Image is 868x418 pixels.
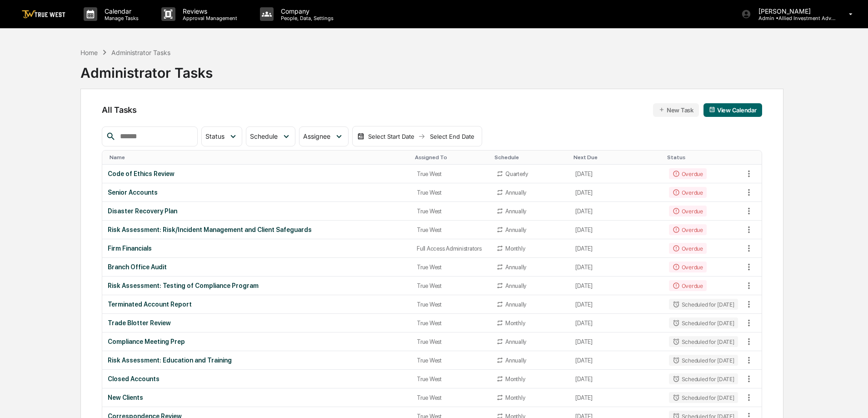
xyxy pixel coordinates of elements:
[570,351,663,370] td: [DATE]
[667,154,740,161] div: Toggle SortBy
[97,7,143,15] p: Calendar
[669,280,707,291] div: Overdue
[108,263,406,271] div: Branch Office Audit
[108,338,406,345] div: Compliance Meeting Prep
[570,202,663,221] td: [DATE]
[108,301,406,308] div: Terminated Account Report
[108,357,406,364] div: Risk Assessment: Education and Training
[505,376,525,383] div: Monthly
[417,394,485,401] div: True West
[653,103,699,117] button: New Task
[357,133,364,140] img: calendar
[417,208,485,215] div: True West
[417,227,485,233] div: True West
[366,133,416,140] div: Select Start Date
[108,375,406,383] div: Closed Accounts
[175,15,242,21] p: Approval Management
[205,132,224,140] span: Status
[669,336,738,347] div: Scheduled for [DATE]
[669,373,738,384] div: Scheduled for [DATE]
[570,277,663,295] td: [DATE]
[303,132,330,140] span: Assignee
[570,370,663,388] td: [DATE]
[505,301,526,308] div: Annually
[274,15,338,21] p: People, Data, Settings
[108,189,406,196] div: Senior Accounts
[669,299,738,310] div: Scheduled for [DATE]
[108,226,406,233] div: Risk Assessment: Risk/Incident Management and Client Safeguards
[570,314,663,332] td: [DATE]
[417,264,485,271] div: True West
[669,168,707,179] div: Overdue
[669,243,707,254] div: Overdue
[505,245,525,252] div: Monthly
[417,282,485,289] div: True West
[669,317,738,328] div: Scheduled for [DATE]
[669,187,707,198] div: Overdue
[417,301,485,308] div: True West
[669,355,738,366] div: Scheduled for [DATE]
[505,282,526,289] div: Annually
[108,207,406,215] div: Disaster Recovery Plan
[494,154,566,161] div: Toggle SortBy
[505,227,526,233] div: Annually
[505,357,526,364] div: Annually
[505,189,526,196] div: Annually
[417,357,485,364] div: True West
[669,262,707,272] div: Overdue
[505,171,528,177] div: Quarterly
[415,154,487,161] div: Toggle SortBy
[108,394,406,401] div: New Clients
[570,221,663,239] td: [DATE]
[97,15,143,21] p: Manage Tasks
[751,15,836,21] p: Admin • Allied Investment Advisors
[709,106,715,113] img: calendar
[108,170,406,177] div: Code of Ethics Review
[570,295,663,314] td: [DATE]
[274,7,338,15] p: Company
[505,264,526,271] div: Annually
[839,388,863,413] iframe: Open customer support
[102,105,136,115] span: All Tasks
[22,10,65,19] img: logo
[505,338,526,345] div: Annually
[427,133,477,140] div: Select End Date
[111,49,170,56] div: Administrator Tasks
[250,132,278,140] span: Schedule
[175,7,242,15] p: Reviews
[417,189,485,196] div: True West
[570,388,663,407] td: [DATE]
[505,208,526,215] div: Annually
[570,183,663,202] td: [DATE]
[570,239,663,258] td: [DATE]
[751,7,836,15] p: [PERSON_NAME]
[417,376,485,383] div: True West
[570,258,663,277] td: [DATE]
[110,154,408,161] div: Toggle SortBy
[703,103,762,117] button: View Calendar
[108,282,406,289] div: Risk Assessment: Testing of Compliance Program
[669,224,707,235] div: Overdue
[669,206,707,217] div: Overdue
[574,154,659,161] div: Toggle SortBy
[743,154,762,161] div: Toggle SortBy
[417,338,485,345] div: True West
[505,320,525,327] div: Monthly
[417,245,485,252] div: Full Access Administrators
[417,320,485,327] div: True West
[80,49,98,56] div: Home
[570,165,663,183] td: [DATE]
[669,392,738,403] div: Scheduled for [DATE]
[417,171,485,177] div: True West
[108,245,406,252] div: Firm Financials
[418,133,425,140] img: arrow right
[505,394,525,401] div: Monthly
[570,332,663,351] td: [DATE]
[80,57,213,81] div: Administrator Tasks
[108,319,406,327] div: Trade Blotter Review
